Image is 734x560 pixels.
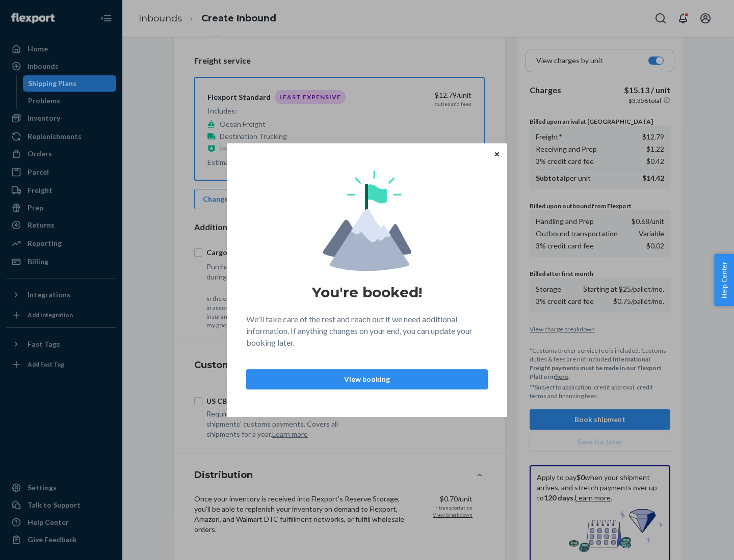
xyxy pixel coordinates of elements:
button: View booking [246,369,488,389]
button: Close [492,148,502,159]
h1: You're booked! [312,283,422,301]
p: We'll take care of the rest and reach out if we need additional information. If anything changes ... [246,314,488,349]
img: svg+xml,%3Csvg%20viewBox%3D%220%200%20174%20197%22%20fill%3D%22none%22%20xmlns%3D%22http%3A%2F%2F... [323,171,411,271]
p: View booking [255,374,479,384]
